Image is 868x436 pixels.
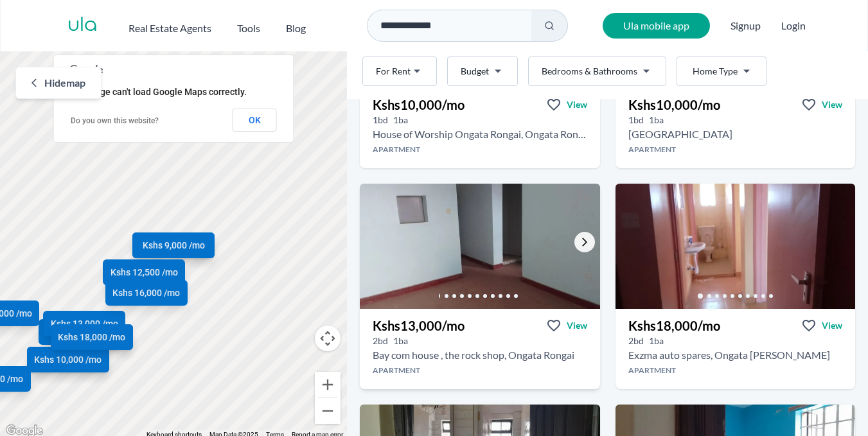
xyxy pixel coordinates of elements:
span: This page can't load Google Maps correctly. [70,87,247,97]
h5: 1 bathrooms [393,335,408,347]
a: Kshs 10,000 /mo [27,347,109,372]
h2: 1 bedroom Apartment for rent in Ongata Rongai - Kshs 10,000/mo -House of Worship Ongata Rongai, O... [373,126,587,142]
h5: 1 bathrooms [649,335,664,347]
a: Kshs13,000/moViewView property in detail2bd 1ba Bay com house , the rock shop, Ongata RongaiApart... [360,309,599,389]
nav: Main [128,15,332,36]
span: Signup [731,13,761,39]
h2: Tools [237,21,260,36]
h5: 1 bedrooms [373,114,388,126]
span: View [567,319,587,332]
h2: 1 bedroom Apartment for rent in Ongata Rongai - Kshs 10,000/mo -Kenmatt Bookshop, Magadi Road, On... [628,126,732,142]
button: OK [233,109,277,132]
a: Kshs 9,000 /mo [132,232,215,258]
h4: Apartment [616,144,855,155]
button: Home Type [677,57,766,86]
span: Kshs 16,000 /mo [113,286,181,299]
h5: 1 bedrooms [628,114,644,126]
img: 2 bedroom Apartment for rent - Kshs 13,000/mo - in Ongata Rongai the rock shop, Ongata Rongai, Ke... [360,184,599,309]
button: Zoom in [315,372,341,397]
img: 2 bedroom Apartment for rent - Kshs 18,000/mo - in Ongata Rongai around Exzma auto spares, Ongata... [616,184,855,309]
h5: 1 bathrooms [649,114,664,126]
h2: Real Estate Agents [128,21,211,36]
span: Kshs 10,000 /mo [35,353,102,366]
button: Login [781,18,806,33]
button: Zoom out [315,398,341,424]
button: Real Estate Agents [128,15,211,36]
h2: Blog [286,21,306,36]
h4: Apartment [360,365,599,376]
h2: 2 bedroom Apartment for rent in Ongata Rongai - Kshs 13,000/mo -the rock shop, Ongata Rongai, Ken... [373,347,574,363]
a: Kshs 12,500 /mo [103,259,186,285]
h5: 2 bedrooms [628,335,644,347]
h4: Apartment [616,365,855,376]
h3: Kshs 13,000 /mo [373,317,465,335]
button: Budget [447,57,518,86]
a: Go to the next property image [574,232,595,252]
a: Kshs10,000/moViewView property in detail1bd 1ba House of Worship Ongata Rongai, Ongata RongaiApar... [360,88,599,168]
span: Kshs 9,000 /mo [143,239,205,252]
span: Hide map [44,75,85,91]
a: Ula mobile app [603,13,710,39]
h3: Kshs 10,000 /mo [628,96,720,114]
a: Kshs10,000/moViewView property in detail1bd 1ba [GEOGRAPHIC_DATA]Apartment [616,88,855,168]
span: View [822,319,842,332]
button: Map camera controls [315,326,341,351]
h3: Kshs 18,000 /mo [628,317,720,335]
span: Kshs 12,500 /mo [111,266,178,279]
span: For Rent [376,65,411,78]
a: Kshs 10,000 /mo [39,319,121,345]
button: Tools [237,15,260,36]
a: Kshs 18,000 /mo [51,324,133,350]
span: Home Type [693,65,738,78]
span: Kshs 13,000 /mo [51,317,118,330]
span: View [567,98,587,111]
a: Blog [286,15,306,36]
span: Bedrooms & Bathrooms [542,65,637,78]
h4: Apartment [360,144,599,155]
a: Kshs18,000/moViewView property in detail2bd 1ba Exzma auto spares, Ongata [PERSON_NAME]Apartment [616,309,855,389]
a: Kshs 16,000 /mo [105,280,188,306]
span: Budget [461,65,489,78]
a: Do you own this website? [71,116,159,125]
h5: 1 bathrooms [393,114,408,126]
a: Kshs 13,000 /mo [43,311,125,336]
button: Bedrooms & Bathrooms [528,57,666,86]
h5: 2 bedrooms [373,335,388,347]
button: For Rent [362,57,437,86]
a: ula [67,14,98,37]
span: View [822,98,842,111]
h3: Kshs 10,000 /mo [373,96,465,114]
span: Kshs 18,000 /mo [58,331,125,344]
h2: 2 bedroom Apartment for rent in Ongata Rongai - Kshs 18,000/mo -Exzma auto spares, Ongata Rongai,... [628,347,830,363]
